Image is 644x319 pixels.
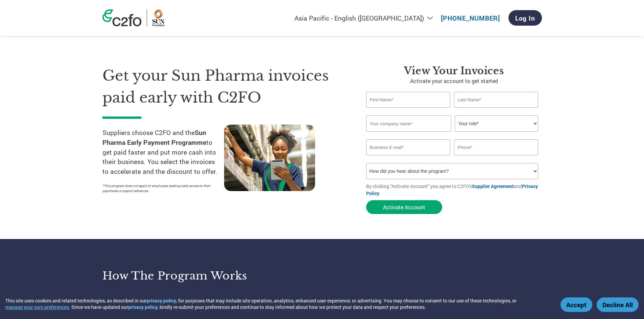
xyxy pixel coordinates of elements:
button: manage your own preferences [5,304,69,310]
p: By clicking "Activate Account" you agree to C2FO's and [366,183,542,197]
img: supply chain worker [224,125,315,191]
select: Title/Role [455,115,538,132]
div: Inavlid Email Address [366,156,451,160]
strong: Sun Pharma Early Payment Programme [102,128,206,147]
h3: How the program works [102,269,314,283]
input: Your company name* [366,115,451,132]
a: privacy policy [147,297,176,304]
h3: View your invoices [366,65,542,77]
button: Decline All [597,297,639,312]
h1: Get your Sun Pharma invoices paid early with C2FO [102,65,346,108]
input: Phone* [454,139,539,155]
input: First Name* [366,92,451,108]
input: Invalid Email format [366,139,451,155]
div: Invalid last name or last name is too long [454,108,539,113]
div: Invalid company name or company name is too long [366,132,539,137]
img: Sun Pharma [152,9,165,26]
div: Invalid first name or first name is too long [366,108,451,113]
button: Activate Account [366,200,442,214]
div: Inavlid Phone Number [454,156,539,160]
img: c2fo logo [102,9,142,26]
a: privacy policy [128,304,158,310]
p: Activate your account to get started [366,77,542,85]
a: Log In [508,10,542,26]
a: Privacy Policy [366,183,538,196]
button: Accept [560,297,592,312]
p: Suppliers choose C2FO and the to get paid faster and put more cash into their business. You selec... [102,128,224,177]
a: [PHONE_NUMBER] [441,14,500,22]
p: *This program does not apply to employees seeking early access to their paychecks or payroll adva... [102,183,217,193]
a: Supplier Agreement [472,183,514,189]
input: Last Name* [454,92,539,108]
div: This site uses cookies and related technologies, as described in our , for purposes that may incl... [5,297,551,310]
